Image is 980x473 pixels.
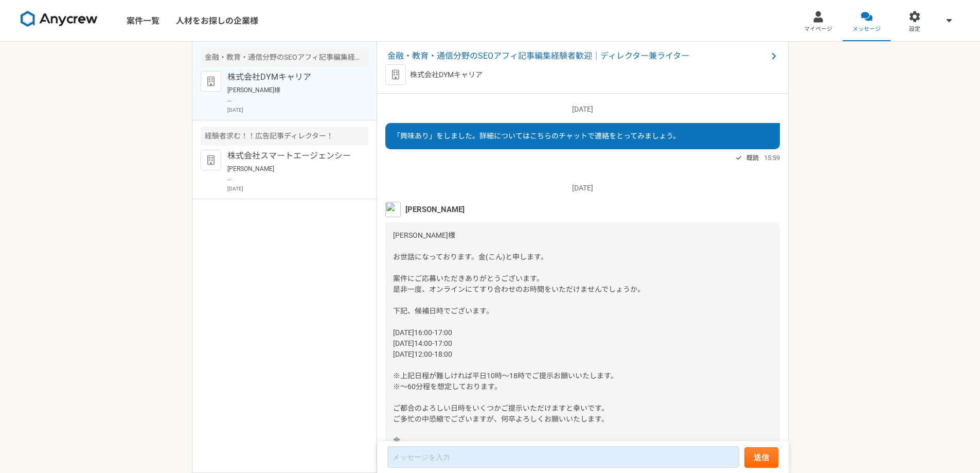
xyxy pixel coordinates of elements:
[909,25,920,33] span: 設定
[410,69,483,80] p: 株式会社DYMキャリア
[764,153,780,163] span: 15:59
[227,85,354,104] p: [PERSON_NAME]様 お世話になっております。 ご確認いただきましてありがとうございます。 ーーー [DATE]12:00～ Zoom URL: [URL][DOMAIN_NAME][S...
[744,447,778,468] button: 送信
[201,127,368,146] div: 経験者求む！！広告記事ディレクター！
[385,104,780,115] p: [DATE]
[227,71,354,83] p: 株式会社DYMキャリア
[201,48,368,67] div: 金融・教育・通信分野のSEOアフィ記事編集経験者歓迎｜ディレクター兼ライター
[385,183,780,194] p: [DATE]
[227,164,354,183] p: [PERSON_NAME] お世話になっております。ご連絡ありがとうございます。 下記、ご質問の回答になります。何卒よろしくお願い申し上げます。 ・アフィリエイト記事の執筆経験→あります。 ・w...
[387,50,768,62] span: 金融・教育・通信分野のSEOアフィ記事編集経験者歓迎｜ディレクター兼ライター
[227,185,368,192] p: [DATE]
[746,152,759,164] span: 既読
[393,231,645,445] span: [PERSON_NAME]様 お世話になっております。金(こん)と申します。 案件にご応募いただきありがとうございます。 是非一度、オンラインにてすり合わせのお時間をいただけませんでしょうか。 ...
[21,11,98,27] img: 8DqYSo04kwAAAAASUVORK5CYII=
[804,25,832,33] span: マイページ
[227,150,354,162] p: 株式会社スマートエージェンシー
[385,202,401,217] img: unnamed.png
[385,64,406,85] img: default_org_logo-42cde973f59100197ec2c8e796e4974ac8490bb5b08a0eb061ff975e4574aa76.png
[201,150,221,170] img: default_org_logo-42cde973f59100197ec2c8e796e4974ac8490bb5b08a0eb061ff975e4574aa76.png
[405,204,465,215] span: [PERSON_NAME]
[227,106,368,114] p: [DATE]
[852,25,881,33] span: メッセージ
[393,132,680,140] span: 「興味あり」をしました。詳細についてはこちらのチャットで連絡をとってみましょう。
[201,71,221,92] img: default_org_logo-42cde973f59100197ec2c8e796e4974ac8490bb5b08a0eb061ff975e4574aa76.png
